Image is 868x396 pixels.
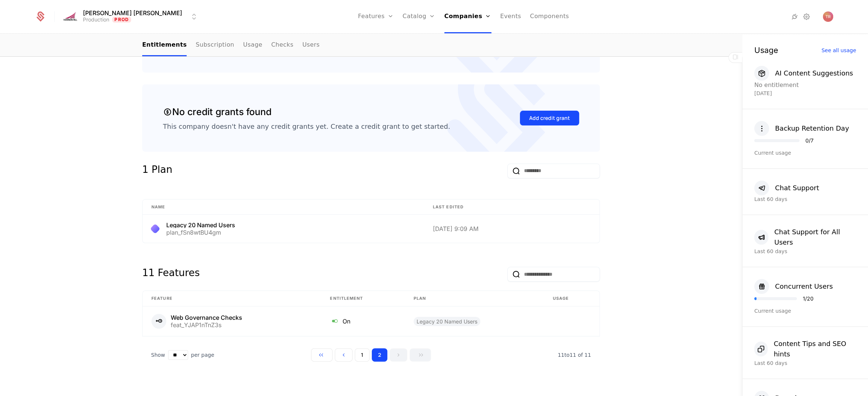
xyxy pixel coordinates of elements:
div: Chat Support [775,183,819,193]
div: Backup Retention Day [775,123,849,134]
button: Add credit grant [520,111,579,125]
button: Chat Support [754,181,819,195]
button: Go to last page [410,348,431,362]
th: Entitlement [321,291,405,306]
a: Subscription [196,34,234,56]
span: 11 to 11 of [558,352,584,358]
button: Concurrent Users [754,279,833,294]
div: No credit grants found [163,105,271,119]
div: Page navigation [311,348,431,362]
div: 1 Plan [142,164,172,178]
div: Add credit grant [529,114,570,122]
button: Go to previous page [335,348,353,362]
div: [DATE] 9:09 AM [433,226,591,232]
div: Usage [754,46,778,54]
img: Hannon Hill [61,11,79,22]
nav: Main [142,34,600,56]
span: Show [151,351,165,359]
div: Concurrent Users [775,281,833,292]
div: Production [83,16,109,23]
div: Last 60 days [754,248,856,255]
button: Go to page 1 [355,348,370,362]
span: 11 [558,352,591,358]
div: 11 Features [142,267,200,282]
div: feat_YJAP1nTnZ3s [171,322,242,328]
span: Prod [112,17,131,23]
a: Integrations [790,12,799,21]
button: Content Tips and SEO hints [754,339,856,359]
button: Select environment [64,9,198,25]
th: Usage [544,291,600,306]
div: Last 60 days [754,359,856,367]
div: plan_fSn8wtBU4gm [166,229,235,235]
a: Users [302,34,320,56]
button: Backup Retention Day [754,121,849,136]
div: AI Content Suggestions [775,68,853,78]
div: Web Governance Checks [171,315,242,321]
button: Open user button [823,11,833,22]
button: Chat Support for All Users [754,227,856,248]
span: Legacy 20 Named Users [414,317,480,326]
img: Tim Reilly [823,11,833,22]
a: Settings [802,12,811,21]
div: Content Tips and SEO hints [774,339,856,359]
a: Usage [243,34,263,56]
div: Last 60 days [754,195,856,203]
div: Chat Support for All Users [774,227,856,248]
div: 1 / 20 [803,296,814,301]
div: See all usage [821,48,856,53]
button: AI Content Suggestions [754,66,853,81]
th: plan [405,291,544,306]
div: On [330,316,396,326]
ul: Choose Sub Page [142,34,320,56]
div: Table pagination [142,348,600,362]
th: Last edited [424,199,600,215]
span: per page [191,351,214,359]
button: Go to first page [311,348,333,362]
div: This company doesn't have any credit grants yet. Create a credit grant to get started. [163,122,450,131]
a: Entitlements [142,34,187,56]
div: [DATE] [754,90,856,97]
div: Current usage [754,149,856,157]
span: [PERSON_NAME] [PERSON_NAME] [83,10,182,16]
th: Feature [143,291,321,306]
th: Name [143,199,424,215]
button: Go to next page [390,348,407,362]
div: 0 / 7 [805,138,814,143]
span: No entitlement [754,81,799,88]
a: Checks [271,34,293,56]
button: Go to page 2 [372,348,387,362]
div: Current usage [754,307,856,315]
select: Select page size [168,350,188,360]
div: Legacy 20 Named Users [166,222,235,228]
